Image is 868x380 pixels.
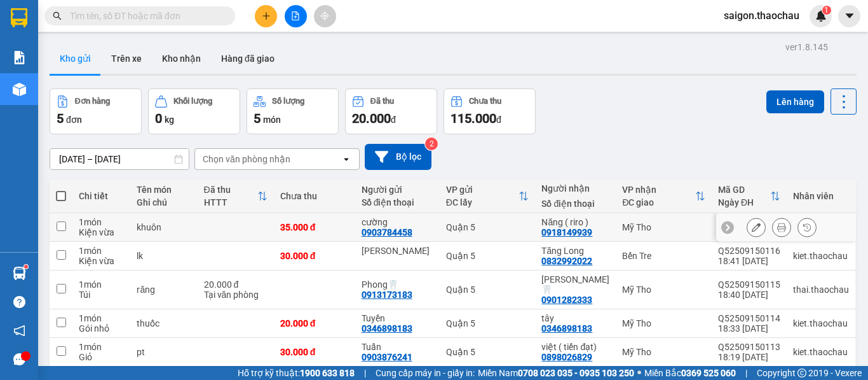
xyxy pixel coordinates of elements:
[362,227,412,237] div: 0903784458
[75,97,110,106] div: Đơn hàng
[167,89,182,101] span: SL:
[446,222,529,232] div: Quận 5
[5,41,62,53] span: 0986736787
[98,41,156,53] span: 0967439849
[280,318,349,328] div: 20.000 đ
[391,115,396,125] span: đ
[541,323,592,334] div: 0346898183
[362,197,433,208] div: Số điện thoại
[541,342,609,352] div: việt ( tiến đạt)
[362,352,412,362] div: 0903876241
[70,9,220,23] input: Tìm tên, số ĐT hoặc mã đơn
[496,115,501,125] span: đ
[204,279,268,290] div: 20.000 đ
[718,246,780,256] div: Q52509150116
[440,179,536,213] th: Toggle SortBy
[53,11,62,20] span: search
[425,137,438,150] sup: 2
[247,88,339,134] button: Số lượng5món
[622,318,705,328] div: Mỹ Tho
[785,40,828,54] div: ver 1.8.145
[13,296,25,308] span: question-circle
[365,144,431,170] button: Bộ lọc
[50,88,142,134] button: Đơn hàng5đơn
[352,111,391,126] span: 20.000
[446,318,529,328] div: Quận 5
[718,256,780,266] div: 18:41 [DATE]
[5,13,97,25] p: Gửi từ:
[291,11,300,20] span: file-add
[280,191,349,201] div: Chưa thu
[79,217,124,227] div: 1 món
[5,27,38,39] span: thương
[24,265,28,269] sup: 1
[541,274,609,295] div: Hai Dũng🦷
[57,111,64,126] span: 5
[718,323,780,334] div: 18:33 [DATE]
[616,179,712,213] th: Toggle SortBy
[370,97,394,106] div: Đã thu
[541,217,609,227] div: Năng ( riro )
[718,279,780,290] div: Q52509150115
[36,13,69,25] span: Quận 5
[541,256,592,266] div: 0832992022
[541,295,592,305] div: 0901282333
[263,115,281,125] span: món
[747,218,766,237] div: Sửa đơn hàng
[5,83,85,107] span: 1 - Thùng nhỏ (đồ ăn)
[622,347,705,357] div: Mỹ Tho
[541,227,592,237] div: 0918149939
[793,347,849,357] div: kiet.thaochau
[79,352,124,362] div: Giỏ
[101,43,152,74] button: Trên xe
[376,366,475,380] span: Cung cấp máy in - giấy in:
[718,313,780,323] div: Q52509150114
[152,43,211,74] button: Kho nhận
[622,222,705,232] div: Mỹ Tho
[541,352,592,362] div: 0898026829
[341,154,351,164] svg: open
[622,285,705,295] div: Mỹ Tho
[541,199,609,209] div: Số điện thoại
[280,251,349,261] div: 30.000 đ
[204,197,257,208] div: HTTT
[125,13,161,25] span: Bến Tre
[4,62,98,79] td: CR:
[272,97,304,106] div: Số lượng
[13,353,25,365] span: message
[345,88,437,134] button: Đã thu20.000đ
[204,185,257,195] div: Đã thu
[681,368,736,378] strong: 0369 525 060
[13,325,25,337] span: notification
[255,5,277,27] button: plus
[541,313,609,323] div: tây
[148,88,240,134] button: Khối lượng0kg
[518,368,634,378] strong: 0708 023 035 - 0935 103 250
[446,347,529,357] div: Quận 5
[797,369,806,377] span: copyright
[79,323,124,334] div: Gói nhỏ
[644,366,736,380] span: Miền Bắc
[362,185,433,195] div: Người gửi
[766,90,824,113] button: Lên hàng
[98,13,189,25] p: Nhận:
[362,246,433,256] div: Hồng thanh
[79,227,124,237] div: Kiện vừa
[314,5,336,27] button: aim
[793,285,849,295] div: thai.thaochau
[262,11,271,20] span: plus
[79,313,124,323] div: 1 món
[173,97,212,106] div: Khối lượng
[478,366,634,380] span: Miền Nam
[320,11,329,20] span: aim
[238,366,355,380] span: Hỗ trợ kỹ thuật:
[362,290,412,300] div: 0913173183
[137,318,191,328] div: thuốc
[137,285,191,295] div: răng
[137,222,191,232] div: khuôn
[446,197,519,208] div: ĐC lấy
[137,347,191,357] div: pt
[712,179,787,213] th: Toggle SortBy
[362,323,412,334] div: 0346898183
[13,83,26,96] img: warehouse-icon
